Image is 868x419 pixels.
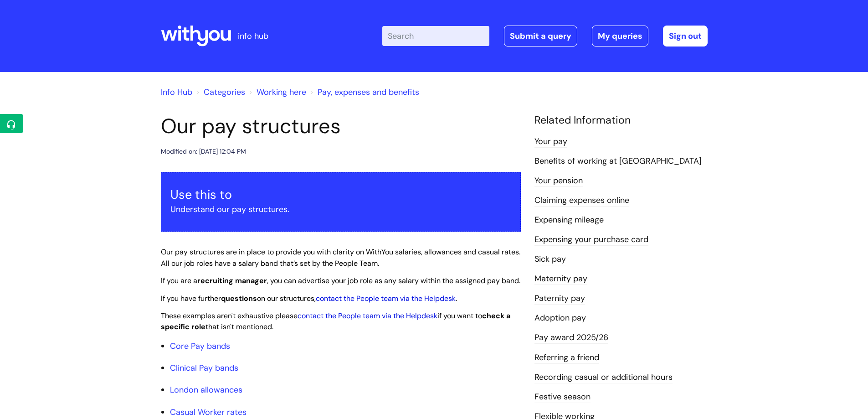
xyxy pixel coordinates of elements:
a: Expensing your purchase card [534,234,648,246]
a: Pay award 2025/26 [534,332,608,344]
a: Maternity pay [534,273,587,285]
a: Casual Worker rates [170,407,247,418]
a: Paternity pay [534,293,585,305]
span: If you have further on our structures, . [161,294,457,303]
li: Working here [247,85,306,99]
a: Recording casual or additional hours [534,372,673,383]
strong: recruiting manager [197,276,267,285]
a: Sick pay [534,253,566,265]
a: contact the People team via the Helpdesk [298,311,437,321]
a: Clinical Pay bands [170,362,238,373]
li: Solution home [195,85,245,99]
a: Referring a friend [534,352,599,364]
a: Core Pay bands [170,341,230,352]
a: Info Hub [161,87,192,98]
a: Categories [204,87,245,98]
p: info hub [238,29,268,43]
a: Claiming expenses online [534,195,629,207]
a: Sign out [663,26,708,47]
a: My queries [592,26,648,47]
div: Modified on: [DATE] 12:04 PM [161,146,246,157]
a: Benefits of working at [GEOGRAPHIC_DATA] [534,155,702,167]
a: Pay, expenses and benefits [318,87,419,98]
div: | - [382,26,708,47]
span: If you are a , you can advertise your job role as any salary within the assigned pay band. [161,276,520,285]
a: Adoption pay [534,312,586,324]
a: Your pension [534,175,583,187]
li: Pay, expenses and benefits [308,85,419,99]
a: Expensing mileage [534,214,604,226]
a: London allowances [170,384,242,395]
span: These examples aren't exhaustive please if you want to that isn't mentioned. [161,311,510,332]
strong: questions [221,294,257,303]
span: Our pay structures are in place to provide you with clarity on WithYou salaries, allowances and c... [161,247,520,268]
a: Working here [257,87,306,98]
a: Your pay [534,136,567,148]
a: contact the People team via the Helpdesk [316,294,456,303]
input: Search [382,26,489,46]
h4: Related Information [534,114,708,127]
a: Festive season [534,391,591,403]
a: Submit a query [504,26,577,47]
h1: Our pay structures [161,114,521,139]
p: Understand our pay structures. [170,202,511,217]
h3: Use this to [170,187,511,202]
